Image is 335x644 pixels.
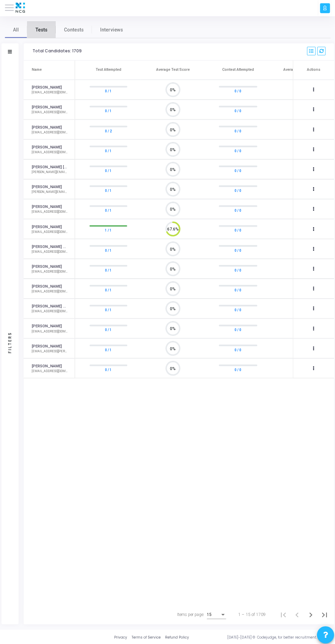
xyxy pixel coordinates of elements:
[234,148,241,154] a: 0 / 0
[32,210,68,215] div: [EMAIL_ADDRESS][DOMAIN_NAME]
[105,168,112,174] a: 0 / 1
[36,27,48,34] span: Tests
[105,287,112,293] a: 0 / 1
[32,105,62,111] a: [PERSON_NAME]
[105,88,112,94] a: 0 / 1
[14,2,27,15] img: logo
[13,27,19,34] span: All
[234,306,241,313] a: 0 / 0
[234,187,241,194] a: 0 / 0
[32,204,62,210] a: [PERSON_NAME]
[32,363,62,369] a: [PERSON_NAME]
[131,634,160,639] a: Terms of Service
[276,607,290,620] button: First page
[32,284,62,289] a: [PERSON_NAME]
[234,247,241,253] a: 0 / 0
[205,61,270,80] th: Contest Attempted
[270,61,335,80] th: Average Contest Score
[32,303,68,309] a: [PERSON_NAME] Bhagiram [PERSON_NAME]
[105,207,112,213] a: 0 / 1
[105,326,112,332] a: 0 / 1
[234,267,241,273] a: 0 / 0
[238,610,265,617] div: 1 – 15 of 1709
[32,170,68,175] div: [PERSON_NAME][EMAIL_ADDRESS][PERSON_NAME][DOMAIN_NAME]
[32,309,68,314] div: [EMAIL_ADDRESS][DOMAIN_NAME]
[140,61,205,80] th: Average Test Score
[105,267,112,273] a: 0 / 1
[32,289,68,294] div: [EMAIL_ADDRESS][DOMAIN_NAME]
[32,349,68,354] div: [EMAIL_ADDRESS][PERSON_NAME][DOMAIN_NAME]
[234,366,241,372] a: 0 / 0
[32,264,62,270] a: [PERSON_NAME]
[206,611,211,616] span: 15
[317,607,331,620] button: Last page
[189,634,330,639] div: [DATE]-[DATE] © Codejudge, for better recruitment.
[32,343,62,349] a: [PERSON_NAME]
[32,91,68,96] div: [EMAIL_ADDRESS][DOMAIN_NAME]
[105,148,112,154] a: 0 / 1
[303,607,317,620] button: Next page
[32,224,62,230] a: [PERSON_NAME]
[105,187,112,194] a: 0 / 1
[234,227,241,233] a: 0 / 0
[32,165,68,170] a: [PERSON_NAME] [PERSON_NAME]
[32,68,42,74] div: Name
[32,111,68,116] div: [EMAIL_ADDRESS][DOMAIN_NAME]
[32,270,68,274] div: [EMAIL_ADDRESS][DOMAIN_NAME]
[32,369,68,373] div: [EMAIL_ADDRESS][DOMAIN_NAME]
[32,190,68,195] div: [PERSON_NAME][EMAIL_ADDRESS][DOMAIN_NAME]
[32,49,82,54] div: Total Candidates: 1709
[290,607,303,620] button: Previous page
[165,634,189,639] a: Refund Policy
[32,131,68,135] div: [EMAIL_ADDRESS][DOMAIN_NAME]
[32,230,68,235] div: [EMAIL_ADDRESS][DOMAIN_NAME]
[234,287,241,293] a: 0 / 0
[234,108,241,114] a: 0 / 0
[234,207,241,213] a: 0 / 0
[100,27,123,34] span: Interviews
[234,346,241,352] a: 0 / 0
[32,329,68,334] div: [EMAIL_ADDRESS][DOMAIN_NAME]
[105,247,112,253] a: 0 / 1
[32,145,62,150] a: [PERSON_NAME]
[105,128,112,134] a: 0 / 2
[105,108,112,114] a: 0 / 1
[32,250,68,254] div: [EMAIL_ADDRESS][DOMAIN_NAME]
[177,610,204,617] div: Items per page:
[234,168,241,174] a: 0 / 0
[114,634,127,639] a: Privacy
[7,308,13,377] div: Filters
[105,346,112,352] a: 0 / 1
[234,128,241,134] a: 0 / 0
[64,27,84,34] span: Contests
[32,323,62,329] a: [PERSON_NAME]
[206,612,226,616] mat-select: Items per page:
[105,227,112,233] a: 1 / 1
[105,306,112,313] a: 0 / 1
[32,244,68,250] a: [PERSON_NAME] Salve
[234,88,241,94] a: 0 / 0
[75,61,140,80] th: Test Attempted
[32,85,62,91] a: [PERSON_NAME]
[32,125,62,131] a: [PERSON_NAME]
[32,184,62,190] a: [PERSON_NAME]
[32,150,68,155] div: [EMAIL_ADDRESS][DOMAIN_NAME]
[292,61,333,80] th: Actions
[234,326,241,332] a: 0 / 0
[105,366,112,372] a: 0 / 1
